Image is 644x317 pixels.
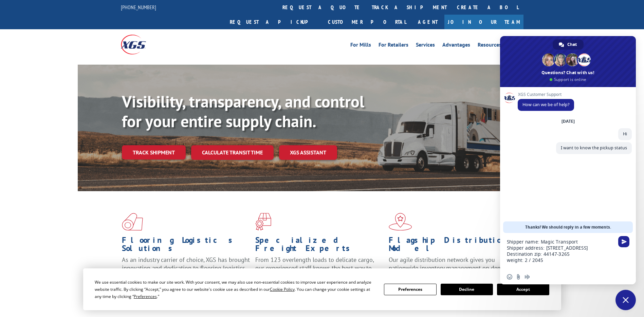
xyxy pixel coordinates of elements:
a: For Retailers [379,42,408,50]
h1: Flagship Distribution Model [389,236,517,256]
a: Resources [478,42,501,50]
a: XGS ASSISTANT [279,145,337,160]
span: Chat [567,39,577,50]
textarea: Compose your message... [507,239,614,269]
a: [PHONE_NUMBER] [121,4,156,11]
span: Preferences [134,294,157,299]
a: Track shipment [122,145,186,160]
a: Agent [411,15,444,29]
span: Our agile distribution network gives you nationwide inventory management on demand. [389,256,514,272]
span: Cookie Policy [270,286,295,292]
div: We use essential cookies to make our site work. With your consent, we may also use non-essential ... [95,279,376,300]
div: Chat [553,39,584,50]
span: Send [618,236,629,247]
h1: Specialized Freight Experts [255,236,384,256]
span: XGS Customer Support [518,92,574,97]
a: Services [416,42,435,50]
a: Advantages [442,42,470,50]
h1: Flooring Logistics Solutions [122,236,250,256]
span: How can we be of help? [522,102,569,107]
button: Decline [441,284,493,295]
p: From 123 overlength loads to delicate cargo, our experienced staff knows the best way to move you... [255,256,384,286]
span: Insert an emoji [507,274,512,280]
span: As an industry carrier of choice, XGS has brought innovation and dedication to flooring logistics... [122,256,250,280]
a: Customer Portal [323,15,411,29]
span: Hi [623,131,627,137]
div: Close chat [615,290,636,310]
div: [DATE] [562,119,575,123]
a: Join Our Team [444,15,523,29]
span: I want to know the pickup status [561,145,627,151]
b: Visibility, transparency, and control for your entire supply chain. [122,91,364,132]
img: xgs-icon-total-supply-chain-intelligence-red [122,213,143,231]
a: For Mills [350,42,371,50]
span: Audio message [525,274,530,280]
img: xgs-icon-focused-on-flooring-red [255,213,271,231]
a: Calculate transit time [191,145,274,160]
img: xgs-icon-flagship-distribution-model-red [389,213,412,231]
button: Preferences [384,284,436,295]
span: Send a file [516,274,521,280]
a: Request a pickup [225,15,323,29]
span: Thanks! We should reply in a few moments. [525,221,611,233]
div: Cookie Consent Prompt [83,268,561,310]
button: Accept [497,284,549,295]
